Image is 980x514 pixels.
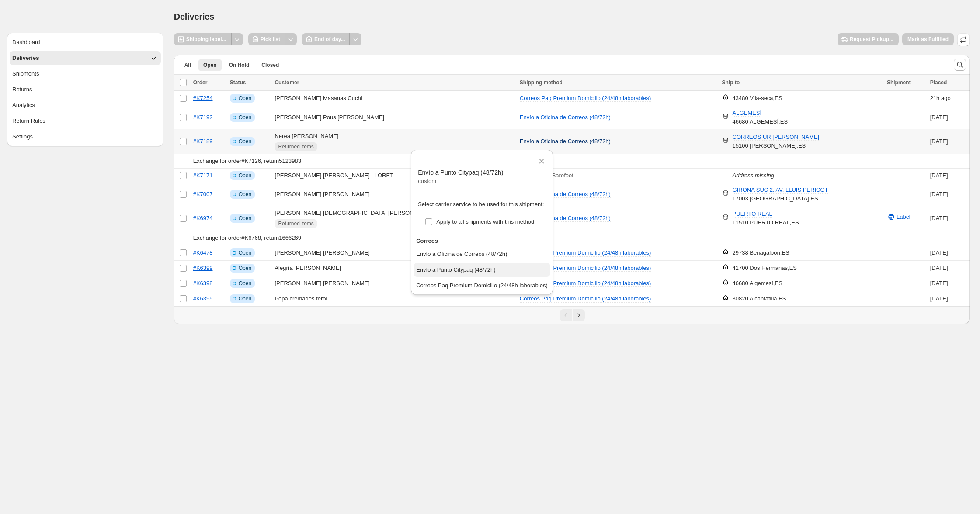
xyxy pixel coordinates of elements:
[193,95,213,101] a: #K7254
[514,211,616,225] button: Envío a Oficina de Correos (48/72h)
[930,138,948,145] time: Thursday, September 18, 2025 at 10:43:36 AM
[930,295,948,302] time: Tuesday, July 29, 2025 at 9:41:42 AM
[930,114,948,121] time: Thursday, September 18, 2025 at 1:44:09 PM
[272,276,517,291] td: [PERSON_NAME] [PERSON_NAME]
[520,265,651,271] span: Correos Paq Premium Domicilio (24/48h laborables)
[514,246,657,260] button: Correos Paq Premium Domicilio (24/48h laborables)
[416,250,507,259] div: Envío a Oficina de Correos (48/72h)
[520,249,651,256] span: Correos Paq Premium Domicilio (24/48h laborables)
[230,79,246,86] span: Status
[733,248,789,257] div: 29738 Benagalbón , ES
[416,281,548,290] div: Correos Paq Premium Domicilio (24/48h laborables)
[12,117,45,125] div: Return Rules
[930,95,940,101] time: Tuesday, September 23, 2025 at 2:41:24 PM
[897,213,910,221] span: Label
[12,69,39,78] div: Shipments
[272,129,517,154] td: Nerea [PERSON_NAME]
[733,210,772,218] span: PUERTO REAL
[436,218,534,225] span: Apply to all shipments with this method
[10,114,161,128] button: Return Rules
[418,200,546,209] p: Select carrier service to be used for this shipment:
[12,132,33,141] div: Settings
[954,59,966,71] button: Search and filter results
[930,265,948,271] time: Tuesday, July 29, 2025 at 10:45:39 AM
[275,79,299,86] span: Customer
[733,110,761,117] span: ALGEMESÍ
[184,62,191,69] span: All
[930,215,948,221] time: Thursday, September 4, 2025 at 9:48:05 AM
[272,91,517,106] td: [PERSON_NAME] Masanas Cuchi
[727,183,834,197] button: GIRONA SUC 2. AV. LLUIS PERICOT
[930,280,948,286] time: Tuesday, July 29, 2025 at 10:36:49 AM
[930,79,947,86] span: Placed
[239,172,251,179] span: Open
[272,183,517,206] td: [PERSON_NAME] [PERSON_NAME]
[272,206,517,231] td: [PERSON_NAME] [DEMOGRAPHIC_DATA] [PERSON_NAME]
[520,114,611,121] span: Envío a Oficina de Correos (48/72h)
[239,191,251,198] span: Open
[193,249,213,256] a: #K6478
[514,292,657,306] button: Correos Paq Premium Domicilio (24/48h laborables)
[414,279,550,293] button: Correos Paq Premium Domicilio (24/48h laborables)
[573,309,585,321] button: Next
[239,249,251,256] span: Open
[414,263,550,277] button: Envío a Punto Citypaq (48/72h)
[514,91,657,105] button: Correos Paq Premium Domicilio (24/48h laborables)
[239,295,251,302] span: Open
[272,261,517,276] td: Alegría [PERSON_NAME]
[239,95,251,102] span: Open
[193,295,213,302] a: #K6395
[514,276,657,290] button: Correos Paq Premium Domicilio (24/48h laborables)
[520,215,611,221] span: Envío a Oficina de Correos (48/72h)
[414,247,550,261] button: Envío a Oficina de Correos (48/72h)
[520,95,651,101] span: Correos Paq Premium Domicilio (24/48h laborables)
[727,106,767,120] button: ALGEMESÍ
[520,295,651,302] span: Correos Paq Premium Domicilio (24/48h laborables)
[239,265,251,272] span: Open
[733,133,820,150] div: 15100 [PERSON_NAME] , ES
[10,98,161,112] button: Analytics
[514,261,657,275] button: Correos Paq Premium Domicilio (24/48h laborables)
[520,79,563,86] span: Shipping method
[203,62,217,69] span: Open
[10,83,161,97] button: Returns
[733,94,782,103] div: 43480 Vila-seca , ES
[733,210,799,227] div: 11510 PUERTO REAL , ES
[12,38,40,47] div: Dashboard
[193,280,213,286] a: #K6398
[12,54,39,62] div: Deliveries
[10,35,161,49] button: Dashboard
[191,154,970,169] td: Exchange for order #K7126 , return 5123983
[239,215,251,222] span: Open
[174,306,970,324] nav: Pagination
[174,12,215,21] span: Deliveries
[514,135,616,148] button: Envío a Oficina de Correos (48/72h)
[12,85,32,94] div: Returns
[278,143,313,150] span: Returned items
[193,79,208,86] span: Order
[10,130,161,144] button: Settings
[520,280,651,286] span: Correos Paq Premium Domicilio (24/48h laborables)
[193,191,213,197] a: #K7007
[239,114,251,121] span: Open
[239,280,251,287] span: Open
[272,291,517,307] td: Pepa cremades terol
[930,172,948,179] time: Tuesday, September 16, 2025 at 5:31:56 PM
[733,186,828,194] span: GIRONA SUC 2. AV. LLUIS PERICOT
[272,106,517,129] td: [PERSON_NAME] Pous [PERSON_NAME]
[418,168,546,177] p: Envío a Punto Citypaq (48/72h)
[12,101,35,110] div: Analytics
[229,62,250,69] span: On Hold
[193,138,213,145] a: #K7189
[733,172,774,179] i: Address missing
[520,191,611,197] span: Envío a Oficina de Correos (48/72h)
[930,191,948,197] time: Saturday, September 6, 2025 at 1:43:23 PM
[928,91,970,106] td: ago
[882,210,916,224] button: Label
[193,172,213,179] a: #K7171
[10,51,161,65] button: Deliveries
[278,220,313,227] span: Returned items
[887,79,911,86] span: Shipment
[191,231,970,245] td: Exchange for order #K6768 , return 1666269
[733,186,828,203] div: 17003 [GEOGRAPHIC_DATA] , ES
